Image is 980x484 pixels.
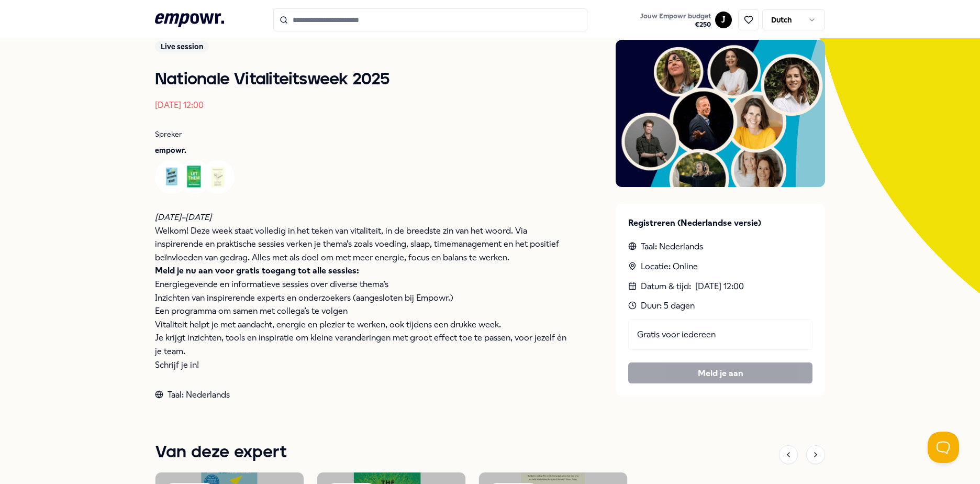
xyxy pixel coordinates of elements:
[180,162,210,192] img: Avatar
[638,10,713,31] button: Jouw Empowr budget€250
[155,388,574,402] div: Taal: Nederlands
[155,145,574,156] p: empowr.
[628,240,812,254] div: Taal: Nederlands
[155,266,359,276] strong: Meld je nu aan voor gratis toegang tot alle sessies:
[640,20,711,29] span: € 250
[155,291,574,305] p: Inzichten van inspirerende experts en onderzoekers (aangesloten bij Empowr.)
[928,432,959,463] iframe: Help Scout Beacon - Open
[155,212,211,222] em: [DATE]–[DATE]
[628,216,812,230] p: Registreren (Nederlandse versie)
[628,319,812,350] div: Gratis voor iedereen
[640,12,711,20] span: Jouw Empowr budget
[155,318,574,332] p: Vitaliteit helpt je met aandacht, energie en plezier te werken, ook tijdens een drukke week.
[616,40,825,187] img: Presenter image
[155,41,209,52] div: Live session
[155,358,574,372] p: Schrijf je in!
[155,128,574,140] p: Spreker
[155,100,204,110] time: [DATE] 12:00
[695,280,744,293] time: [DATE] 12:00
[157,162,187,192] img: Avatar
[715,12,732,28] button: J
[628,280,812,293] div: Datum & tijd :
[155,278,574,291] p: Energiegevende en informatieve sessies over diverse thema’s
[155,224,574,265] p: Welkom! Deze week staat volledig in het teken van vitaliteit, in de breedste zin van het woord. V...
[636,9,715,31] a: Jouw Empowr budget€250
[155,304,574,318] p: Een programma om samen met collega’s te volgen
[628,260,812,273] div: Locatie: Online
[155,69,574,90] h1: Nationale Vitaliteitsweek 2025
[155,439,287,466] h1: Van deze expert
[628,299,812,313] div: Duur: 5 dagen
[273,8,587,31] input: Search for products, categories or subcategories
[203,162,233,192] img: Avatar
[155,331,574,358] p: Je krijgt inzichten, tools en inspiratie om kleine veranderingen met groot effect toe te passen, ...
